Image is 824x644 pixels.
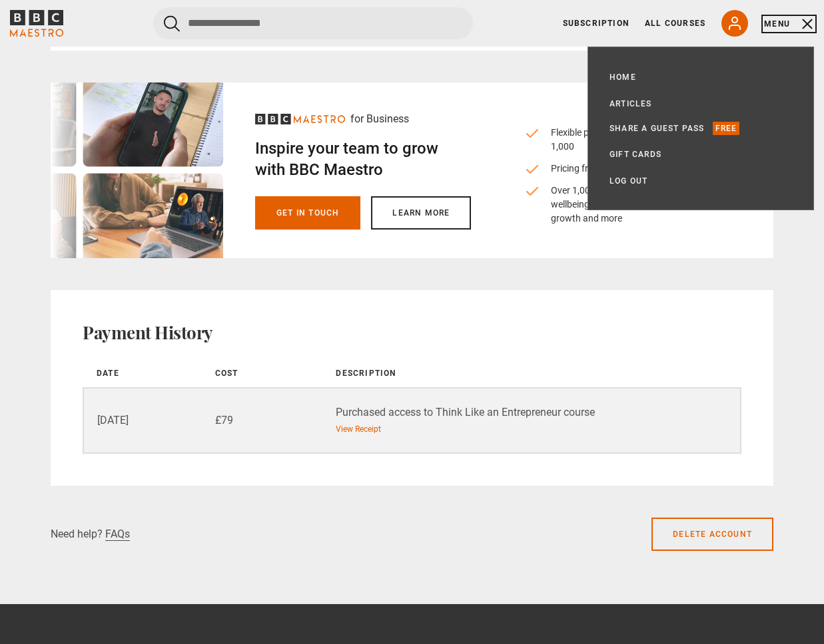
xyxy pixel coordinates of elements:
[202,388,320,453] td: £79
[610,71,636,84] a: Home
[320,359,741,388] th: Description
[610,122,705,135] a: Share a guest pass
[336,404,739,420] div: Purchased access to Think Like an Entrepreneur course
[51,526,103,542] p: Need help?
[164,15,180,32] button: Submit the search query
[610,97,652,110] a: Articles
[255,196,360,230] a: Get in touch
[524,162,720,176] li: Pricing from just £24 per person per year
[524,126,720,154] li: Flexible packages for teams of 10 to 1,000
[255,114,345,124] svg: BBC Maestro
[713,122,740,135] p: Free
[563,17,629,29] a: Subscription
[153,7,473,39] input: Search
[350,111,409,127] p: for Business
[645,17,705,29] a: All Courses
[83,388,202,453] td: [DATE]
[610,148,661,161] a: Gift Cards
[51,82,223,258] img: business-signpost-desktop.webp
[202,359,320,388] th: Cost
[336,423,381,435] a: View Receipt
[83,322,741,343] h2: Payment History
[105,528,130,541] a: FAQs
[255,138,471,180] h2: Inspire your team to grow with BBC Maestro
[651,518,773,551] a: Delete account
[10,10,63,37] svg: BBC Maestro
[764,17,814,31] button: Toggle navigation
[610,174,647,188] a: Log out
[524,184,720,226] li: Over 1,000 hours of content covering wellbeing, leadership, creativity, personal growth and more
[83,359,202,388] th: Date
[371,196,471,230] a: Learn more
